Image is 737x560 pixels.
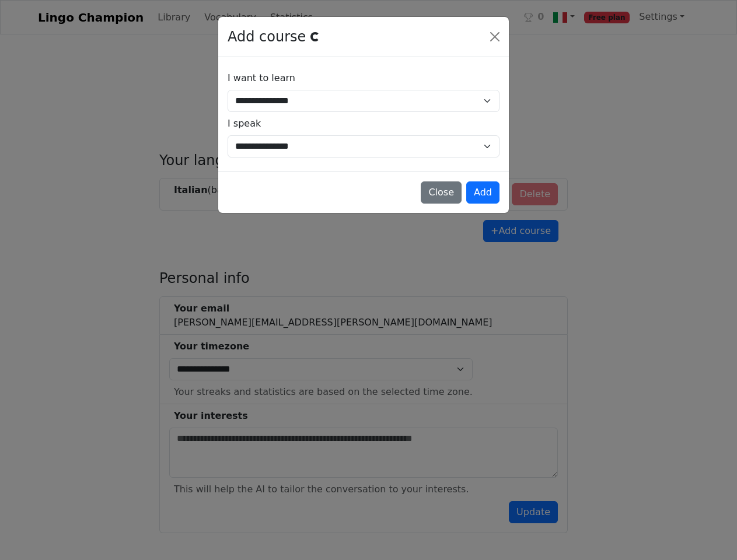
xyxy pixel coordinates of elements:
button: Add [466,181,500,204]
button: Close [485,27,504,46]
label: I speak [228,117,261,131]
span: Add course [228,26,306,47]
button: Close [421,181,462,204]
label: I want to learn [228,71,295,85]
